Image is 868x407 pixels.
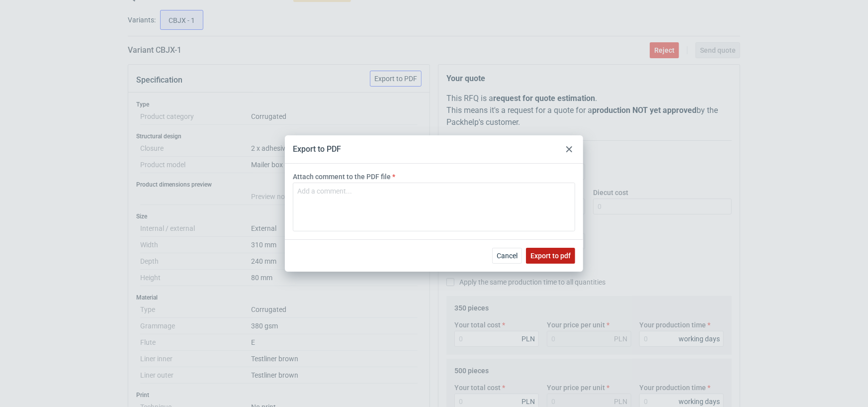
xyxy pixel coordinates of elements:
[530,252,571,259] span: Export to pdf
[497,252,518,259] span: Cancel
[492,248,522,264] button: Cancel
[293,172,391,182] label: Attach comment to the PDF file
[293,144,341,155] div: Export to PDF
[526,248,575,264] button: Export to pdf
